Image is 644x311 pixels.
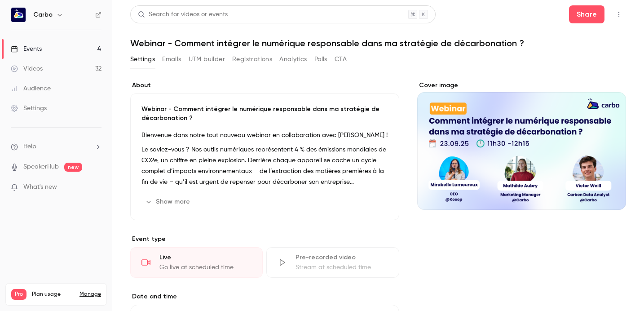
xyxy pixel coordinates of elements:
[417,81,626,90] label: Cover image
[130,247,263,278] div: LiveGo live at scheduled time
[11,84,51,93] div: Audience
[296,263,388,272] div: Stream at scheduled time
[266,247,399,278] div: Pre-recorded videoStream at scheduled time
[11,64,43,73] div: Videos
[141,105,388,123] p: Webinar - Comment intégrer le numérique responsable dans ma stratégie de décarbonation ?
[130,235,399,244] p: Event type
[33,10,53,19] h6: Carbo
[569,5,604,23] button: Share
[141,195,195,209] button: Show more
[64,163,82,172] span: new
[23,162,59,172] a: SpeakerHub
[314,52,327,67] button: Polls
[162,52,181,67] button: Emails
[23,142,36,151] span: Help
[189,52,225,67] button: UTM builder
[11,289,26,300] span: Pro
[32,291,74,298] span: Plan usage
[130,38,626,49] h1: Webinar - Comment intégrer le numérique responsable dans ma stratégie de décarbonation ?
[11,44,42,53] div: Events
[159,253,251,262] div: Live
[130,81,399,90] label: About
[279,52,307,67] button: Analytics
[159,263,251,272] div: Go live at scheduled time
[141,130,388,141] p: Bienvenue dans notre tout nouveau webinar en collaboration avec [PERSON_NAME] !
[11,142,101,151] li: help-dropdown-opener
[232,52,272,67] button: Registrations
[130,292,399,301] label: Date and time
[417,81,626,210] section: Cover image
[138,10,228,19] div: Search for videos or events
[130,52,155,67] button: Settings
[335,52,347,67] button: CTA
[91,183,101,191] iframe: Noticeable Trigger
[296,253,388,262] div: Pre-recorded video
[11,104,47,113] div: Settings
[79,291,101,298] a: Manage
[11,8,26,22] img: Carbo
[23,182,57,192] span: What's new
[141,144,388,187] p: Le saviez-vous ? Nos outils numériques représentent 4 % des émissions mondiales de CO2e, un chiff...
